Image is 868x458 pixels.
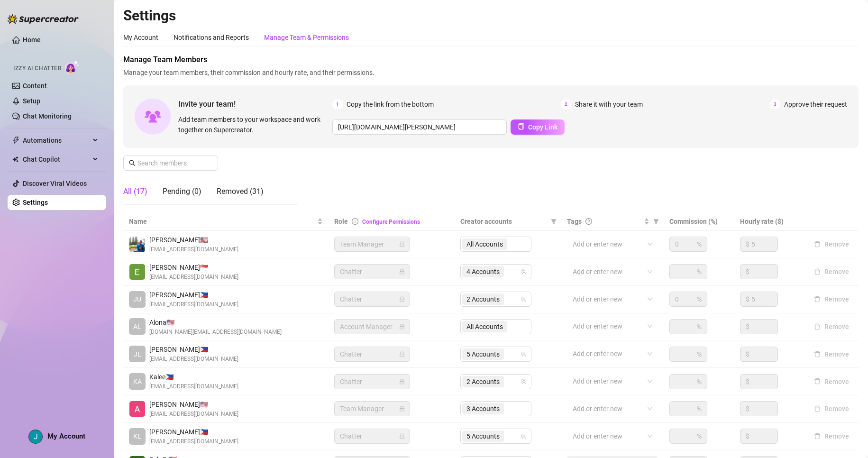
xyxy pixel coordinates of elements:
[133,431,141,441] span: KE
[217,186,264,197] div: Removed (31)
[399,433,405,439] span: lock
[149,235,238,245] span: [PERSON_NAME] 🇺🇸
[334,218,348,225] span: Role
[549,214,558,229] span: filter
[149,344,238,355] span: [PERSON_NAME] 🇵🇭
[340,402,404,416] span: Team Manager
[149,372,238,382] span: Kalee 🇵🇭
[460,216,547,227] span: Creator accounts
[810,321,853,332] button: Remove
[399,241,405,247] span: lock
[462,293,504,305] span: 2 Accounts
[129,264,145,280] img: Eduardo Leon Jr
[23,133,90,148] span: Automations
[149,437,238,446] span: [EMAIL_ADDRESS][DOMAIN_NAME]
[133,376,142,387] span: KA
[399,379,405,385] span: lock
[149,382,238,391] span: [EMAIL_ADDRESS][DOMAIN_NAME]
[123,7,859,25] h2: Settings
[149,262,238,273] span: [PERSON_NAME] 🇸🇬
[123,186,147,197] div: All (17)
[12,137,20,144] span: thunderbolt
[466,376,500,387] span: 2 Accounts
[23,152,90,167] span: Chat Copilot
[462,376,504,387] span: 2 Accounts
[340,429,404,443] span: Chatter
[340,237,404,251] span: Team Manager
[65,60,80,74] img: AI Chatter
[340,265,404,279] span: Chatter
[133,294,141,304] span: JU
[399,406,405,412] span: lock
[149,317,282,328] span: Alona 🇺🇸
[399,351,405,357] span: lock
[653,219,659,224] span: filter
[163,186,201,197] div: Pending (0)
[12,156,18,163] img: Chat Copilot
[174,32,249,43] div: Notifications and Reports
[264,32,349,43] div: Manage Team & Permissions
[129,237,145,252] img: Emad Ataei
[123,54,859,65] span: Manage Team Members
[575,99,643,110] span: Share it with your team
[528,123,557,131] span: Copy Link
[178,98,332,110] span: Invite your team!
[664,212,734,231] th: Commission (%)
[8,14,79,24] img: logo-BBDzfeDw.svg
[521,296,526,302] span: team
[340,375,404,389] span: Chatter
[23,36,41,44] a: Home
[521,433,526,439] span: team
[462,348,504,360] span: 5 Accounts
[133,321,141,332] span: AL
[123,32,158,43] div: My Account
[137,158,205,168] input: Search members
[810,293,853,305] button: Remove
[521,379,526,385] span: team
[462,431,504,442] span: 5 Accounts
[347,99,434,110] span: Copy the link from the bottom
[149,427,238,437] span: [PERSON_NAME] 🇵🇭
[521,351,526,357] span: team
[134,349,141,359] span: JE
[466,431,500,441] span: 5 Accounts
[399,269,405,275] span: lock
[129,401,145,417] img: Alexicon Ortiaga
[462,266,504,277] span: 4 Accounts
[810,403,853,414] button: Remove
[810,238,853,250] button: Remove
[23,112,72,120] a: Chat Monitoring
[651,214,661,229] span: filter
[332,99,343,110] span: 1
[47,432,85,440] span: My Account
[149,355,238,364] span: [EMAIL_ADDRESS][DOMAIN_NAME]
[149,290,238,300] span: [PERSON_NAME] 🇵🇭
[340,292,404,306] span: Chatter
[129,216,315,227] span: Name
[810,376,853,387] button: Remove
[518,123,524,130] span: copy
[23,97,40,105] a: Setup
[561,99,571,110] span: 2
[149,399,238,410] span: [PERSON_NAME] 🇺🇸
[362,219,420,225] a: Configure Permissions
[123,212,329,231] th: Name
[734,212,804,231] th: Hourly rate ($)
[810,348,853,360] button: Remove
[149,245,238,254] span: [EMAIL_ADDRESS][DOMAIN_NAME]
[29,430,42,443] img: ACg8ocJtjwPSpw9fkghN-ZTMcau1Q_kRDruc9i6Zfx4fu8xfCpIgng=s96-c
[466,294,500,304] span: 2 Accounts
[466,349,500,359] span: 5 Accounts
[149,273,238,282] span: [EMAIL_ADDRESS][DOMAIN_NAME]
[123,67,859,78] span: Manage your team members, their commission and hourly rate, and their permissions.
[810,431,853,442] button: Remove
[129,160,136,166] span: search
[178,114,329,135] span: Add team members to your workspace and work together on Supercreator.
[399,296,405,302] span: lock
[149,300,238,309] span: [EMAIL_ADDRESS][DOMAIN_NAME]
[585,218,592,225] span: question-circle
[149,410,238,419] span: [EMAIL_ADDRESS][DOMAIN_NAME]
[149,328,282,337] span: [DOMAIN_NAME][EMAIL_ADDRESS][DOMAIN_NAME]
[466,266,500,277] span: 4 Accounts
[551,219,557,224] span: filter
